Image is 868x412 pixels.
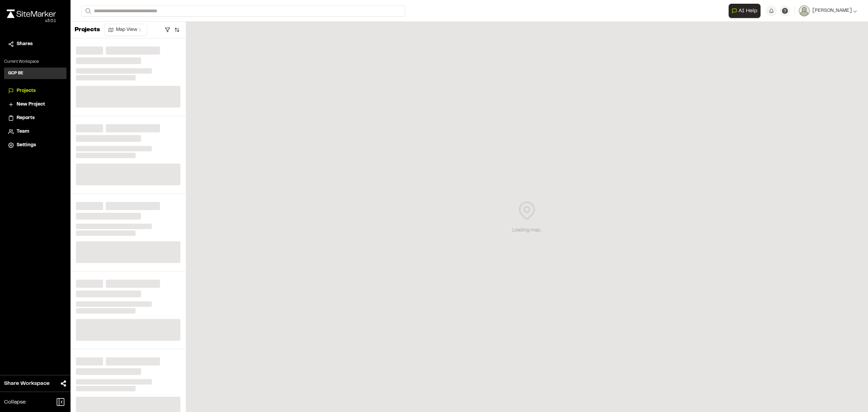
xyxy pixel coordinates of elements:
a: Shares [8,40,62,48]
span: AI Help [738,7,757,15]
span: Collapse [4,398,26,406]
div: Open AI Assistant [729,4,763,18]
span: Settings [17,142,36,149]
span: Team [17,128,29,135]
button: Search [81,5,94,17]
img: User [799,5,810,16]
a: Reports [8,114,62,122]
p: Projects [75,25,100,35]
a: Settings [8,142,62,149]
a: New Project [8,101,62,108]
span: Shares [17,40,33,48]
span: Reports [17,114,35,122]
span: Share Workspace [4,379,50,388]
button: Open AI Assistant [729,4,761,18]
div: Oh geez...please don't... [7,18,56,24]
a: Projects [8,87,62,95]
img: rebrand.png [7,10,56,18]
h3: GCP BE [8,70,23,76]
p: Current Workspace [4,59,66,65]
span: Projects [17,87,36,95]
span: New Project [17,101,45,108]
a: Team [8,128,62,135]
span: [PERSON_NAME] [812,7,852,15]
div: Loading map... [512,227,542,234]
button: [PERSON_NAME] [799,5,857,16]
